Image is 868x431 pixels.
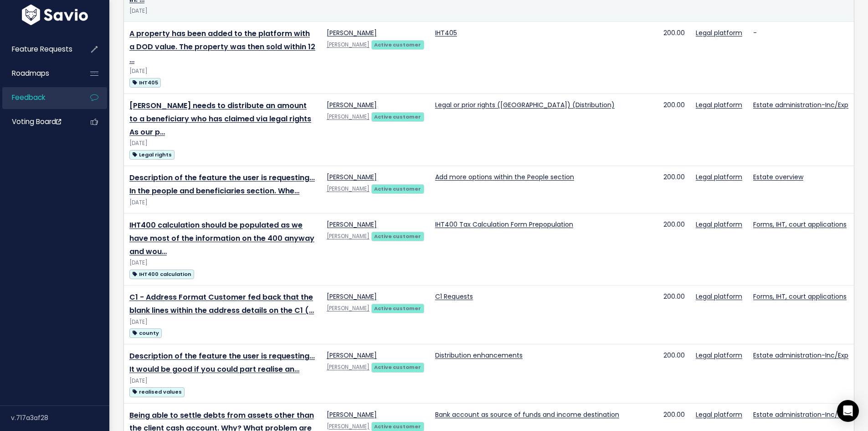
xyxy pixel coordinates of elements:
[696,28,742,37] a: Legal platform
[129,387,185,397] span: realised values
[327,410,377,419] a: [PERSON_NAME]
[748,22,854,94] td: -
[374,185,421,192] strong: Active customer
[371,112,424,121] a: Active customer
[435,220,573,229] a: IHT400 Tax Calculation Form Prepopulation
[435,410,619,419] a: Bank account as source of funds and income destination
[129,270,194,279] span: IHT400 calculation
[129,268,194,280] a: IHT400 calculation
[327,423,370,430] a: [PERSON_NAME]
[327,185,370,192] a: [PERSON_NAME]
[12,93,45,102] span: Feedback
[374,305,421,312] strong: Active customer
[696,410,742,419] a: Legal platform
[631,213,690,286] td: 200.00
[327,233,370,240] a: [PERSON_NAME]
[696,100,742,109] a: Legal platform
[327,41,370,48] a: [PERSON_NAME]
[20,5,90,25] img: logo-white.9d6f32f41409.svg
[12,68,49,78] span: Roadmaps
[753,410,848,419] a: Estate administration-Inc/Exp
[327,351,377,360] a: [PERSON_NAME]
[129,258,316,268] div: [DATE]
[2,111,76,132] a: Voting Board
[631,166,690,213] td: 200.00
[129,28,315,65] a: A property has been added to the platform with a DOD value. The property was then sold within 12 …
[327,28,377,37] a: [PERSON_NAME]
[631,344,690,403] td: 200.00
[11,406,109,430] div: v.717a3af28
[327,363,370,371] a: [PERSON_NAME]
[631,22,690,94] td: 200.00
[631,94,690,166] td: 200.00
[753,172,803,182] a: Estate overview
[374,113,421,120] strong: Active customer
[435,351,523,360] a: Distribution enhancements
[129,149,175,160] a: Legal rights
[327,100,377,109] a: [PERSON_NAME]
[327,113,370,120] a: [PERSON_NAME]
[837,400,859,422] div: Open Intercom Messenger
[12,44,72,54] span: Feature Requests
[631,286,690,344] td: 200.00
[12,117,61,126] span: Voting Board
[696,172,742,182] a: Legal platform
[435,28,457,37] a: IHT405
[327,220,377,229] a: [PERSON_NAME]
[753,351,848,360] a: Estate administration-Inc/Exp
[374,363,421,371] strong: Active customer
[696,292,742,301] a: Legal platform
[435,172,574,182] a: Add more options within the People section
[129,198,316,208] div: [DATE]
[374,41,421,48] strong: Active customer
[435,292,473,301] a: C1 Requests
[129,328,162,338] span: county
[696,220,742,229] a: Legal platform
[129,100,311,137] a: [PERSON_NAME] needs to distribute an amount to a beneficiary who has claimed via legal rights As ...
[129,67,316,76] div: [DATE]
[2,39,76,60] a: Feature Requests
[2,63,76,84] a: Roadmaps
[129,172,315,196] a: Description of the feature the user is requesting... In the people and beneficiaries section. Whe…
[129,77,161,88] a: IHT405
[753,100,848,109] a: Estate administration-Inc/Exp
[696,351,742,360] a: Legal platform
[129,150,175,160] span: Legal rights
[374,233,421,240] strong: Active customer
[129,139,316,148] div: [DATE]
[435,100,615,109] a: Legal or prior rights ([GEOGRAPHIC_DATA]) (Distribution)
[327,305,370,312] a: [PERSON_NAME]
[371,421,424,431] a: Active customer
[327,292,377,301] a: [PERSON_NAME]
[129,351,315,374] a: Description of the feature the user is requesting... It would be good if you could part realise an…
[371,40,424,49] a: Active customer
[371,184,424,193] a: Active customer
[374,423,421,430] strong: Active customer
[371,231,424,240] a: Active customer
[129,220,314,257] a: IHT400 calculation should be populated as we have most of the information on the 400 anyway and wou…
[129,292,314,316] a: C1 - Address Format Customer fed back that the blank lines within the address details on the C1 (…
[129,78,161,88] span: IHT405
[129,327,162,338] a: county
[129,376,316,386] div: [DATE]
[2,87,76,108] a: Feedback
[371,303,424,312] a: Active customer
[753,220,847,229] a: Forms, IHT, court applications
[129,6,316,16] div: [DATE]
[129,386,185,397] a: realised values
[129,317,316,327] div: [DATE]
[371,362,424,371] a: Active customer
[753,292,847,301] a: Forms, IHT, court applications
[327,172,377,182] a: [PERSON_NAME]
